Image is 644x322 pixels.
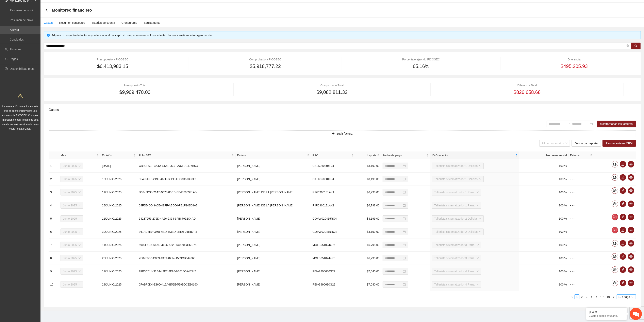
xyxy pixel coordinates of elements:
a: 4 [589,295,594,299]
button: comment [612,240,618,247]
span: Junio 2025 [63,229,81,235]
span: edit [620,202,626,205]
td: [DATE] [100,159,137,173]
td: $3,199.00 [355,173,381,186]
button: comment [612,280,618,286]
th: Uso presupuestal [519,151,568,159]
th: Fecha de pago [381,151,430,159]
span: search [634,44,637,48]
button: edit [620,161,626,167]
span: ••• [599,294,605,299]
button: eye [628,280,634,286]
td: 100 % [519,159,568,173]
span: left [571,296,573,298]
td: CB8CFA3F-4A1A-41A1-95BF-A37F7B175B6C [137,159,236,173]
div: Gastos [44,20,53,25]
td: - - - [568,186,594,199]
th: Folio SAT [137,151,236,159]
span: edit [620,268,626,271]
button: comment [612,187,618,194]
a: Resumen de monitoreo [10,9,39,12]
td: $3,199.00 [355,212,381,225]
span: close-circle [627,44,629,48]
div: Diferencia Total [443,83,611,88]
td: [PERSON_NAME] DE LA [PERSON_NAME] [235,186,311,199]
span: Junio 2025 [63,268,81,274]
th: Emisor [235,151,311,159]
span: La información contenida en este sitio es confidencial y para uso exclusivo de FICOSEC. Cualquier... [2,105,39,130]
button: search [631,43,641,49]
span: eye [628,163,634,166]
td: 100 % [519,212,568,225]
td: RIRD960131AK1 [311,186,356,199]
span: Estatus [570,153,589,158]
td: 100 % [519,173,568,186]
span: Descargar reporte [575,141,598,146]
div: Comprobado a FICOSEC [201,57,330,62]
span: Tallerista sistematizador 3 Parral [434,242,479,248]
div: Presupuesto a FICOSEC [49,57,177,62]
td: $6,798.00 [355,252,381,265]
span: comment [612,281,618,284]
td: PENG990630G22 [311,265,356,278]
button: comment [612,201,618,207]
button: edit [620,253,626,260]
td: $7,040.00 [355,265,381,278]
span: RFC [313,153,351,158]
td: 11/JUNIO/2025 [100,186,137,199]
th: RFC [311,151,356,159]
span: Emisor [237,153,306,158]
button: comment1 [612,214,618,220]
button: edit [620,187,626,194]
td: 0FABF0D4-E36D-415A-B52E-529BDCE30160 [137,278,236,291]
span: eye [628,268,634,271]
button: edit [620,214,626,220]
button: edit [620,266,626,273]
textarea: Escriba su mensaje y pulse “Intro” [2,111,77,125]
p: ¿Cómo puedo ayudarte? [589,314,624,317]
a: 3 [584,295,589,299]
span: Tallerista sistematizador 3 Parral [434,255,479,261]
button: eye [628,201,634,207]
td: 3 [49,186,59,199]
span: edit [620,255,626,258]
span: comment [612,268,618,271]
span: Folio SAT [139,153,231,158]
span: Junio 2025 [63,176,81,182]
span: edit [620,176,626,179]
td: [PERSON_NAME] [235,265,311,278]
td: 94287656-276D-4A56-9364-3FB87992C4AD [137,212,236,225]
span: edit [620,163,626,166]
td: $6,798.00 [355,199,381,212]
button: Mostrar todas las facturas [597,121,636,127]
button: edit [620,201,626,207]
button: comment1 [612,227,618,233]
button: eye [628,227,634,233]
td: 5 [49,212,59,225]
span: Junio 2025 [63,281,81,288]
div: Chatee con nosotros ahora [21,21,68,26]
div: Resumen conceptos [59,20,85,25]
span: 10 / page [618,295,634,299]
a: Resumen de proyectos aprobados [10,18,53,22]
button: eye [628,161,634,167]
button: edit [620,240,626,247]
td: $6,798.00 [355,238,381,252]
span: Subir factura [336,131,352,136]
span: edit [620,189,626,192]
span: Tallerista sistematizador 1 Delicias [434,176,481,182]
li: Next Page [611,294,616,299]
td: 6 [49,225,59,238]
a: Activos [10,28,19,31]
td: - - - [568,199,594,212]
td: 7E07E553-C809-43E4-8214-1539CB644360 [137,252,236,265]
span: eye [628,242,634,245]
button: edit [620,280,626,286]
span: $5,918,777.22 [250,62,281,70]
a: 1 [575,295,579,299]
span: Emisión [102,153,133,158]
span: Junio 2025 [63,242,81,248]
td: 100 % [519,225,568,238]
td: - - - [568,159,594,173]
li: Next 5 Pages [599,294,605,299]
